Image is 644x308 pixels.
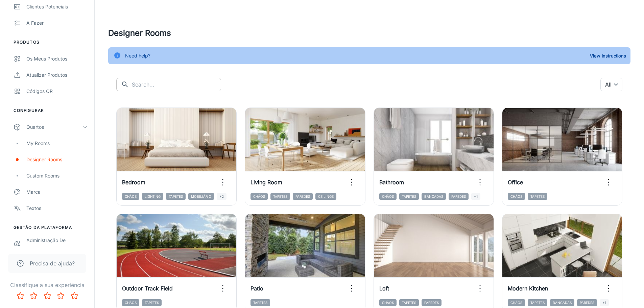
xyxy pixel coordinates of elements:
span: Tapetes [142,299,162,306]
button: Rate 2 star [27,289,41,303]
span: Chãos [379,299,397,306]
span: Paredes [449,193,469,200]
div: All [600,78,622,91]
button: Rate 5 star [68,289,81,303]
span: Bancadas [422,193,446,200]
h6: Bedroom [122,178,145,186]
h6: Modern Kitchen [508,284,548,292]
div: Marca [26,188,88,196]
span: Paredes [577,299,597,306]
div: Need help? [125,49,150,62]
div: Quartos [26,123,82,131]
button: Rate 4 star [54,289,68,303]
span: +1 [600,299,609,306]
span: Paredes [293,193,313,200]
span: Bancadas [550,299,574,306]
button: Rate 1 star [14,289,27,303]
span: Chãos [379,193,397,200]
span: Tapetes [166,193,186,200]
div: Custom Rooms [26,172,88,180]
span: Tapetes [251,299,270,306]
p: Classifique a sua experiência [5,281,89,289]
button: View Instructions [588,51,628,61]
span: Tapetes [399,299,419,306]
button: Rate 3 star [41,289,54,303]
span: Chãos [122,193,139,200]
span: Chãos [122,299,139,306]
span: Paredes [422,299,442,306]
span: Lighting [142,193,163,200]
span: Precisa de ajuda? [30,259,75,267]
h4: Designer Rooms [108,27,630,39]
h6: Patio [251,284,263,292]
h6: Living Room [251,178,282,186]
span: Tapetes [528,299,547,306]
div: Códigos QR [26,88,88,95]
div: Os meus produtos [26,55,88,63]
div: My Rooms [26,140,88,147]
h6: Office [508,178,523,186]
input: Search... [132,78,221,91]
span: Tapetes [399,193,419,200]
span: Tapetes [528,193,547,200]
div: Textos [26,205,88,212]
span: Chãos [508,193,525,200]
h6: Loft [379,284,389,292]
h6: Bathroom [379,178,404,186]
span: Chãos [251,193,268,200]
div: Atualizar Produtos [26,71,88,79]
span: Mobiliário [188,193,214,200]
span: Chãos [508,299,525,306]
span: Ceilings [315,193,336,200]
div: A fazer [26,19,88,27]
div: Clientes potenciais [26,3,88,10]
span: Tapetes [270,193,290,200]
span: +1 [471,193,480,200]
div: Administração de Utilizadores [26,237,88,252]
h6: Outdoor Track Field [122,284,173,292]
div: Designer Rooms [26,156,88,163]
span: +2 [217,193,226,200]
